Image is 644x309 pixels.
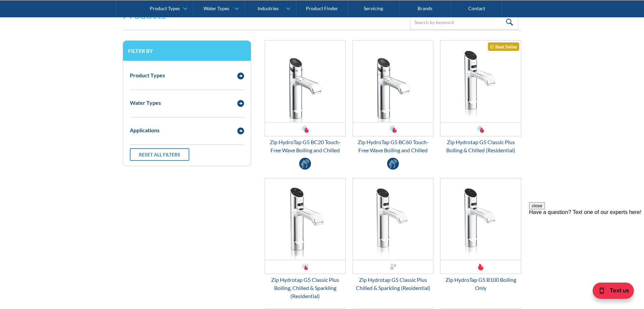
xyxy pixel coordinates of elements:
[258,5,279,11] div: Industries
[440,178,521,260] img: Zip HydroTap G5 B100 Boiling Only
[440,276,521,292] div: Zip HydroTap G5 B100 Boiling Only
[265,178,346,300] a: Zip Hydrotap G5 Classic Plus Boiling, Chilled & Sparkling (Residential)Zip Hydrotap G5 Classic Pl...
[130,99,161,107] div: Water Types
[130,71,165,79] div: Product Types
[440,138,521,154] div: Zip Hydrotap G5 Classic Plus Boiling & Chilled (Residential)
[440,41,521,122] img: Zip Hydrotap G5 Classic Plus Boiling & Chilled (Residential)
[204,5,229,11] div: Water Types
[150,5,180,11] div: Product Types
[353,41,433,122] img: Zip HydroTap G5 BC60 Touch-Free Wave Boiling and Chilled
[130,126,160,134] div: Applications
[265,40,346,154] a: Zip HydroTap G5 BC20 Touch-Free Wave Boiling and ChilledZip HydroTap G5 BC20 Touch-Free Wave Boil...
[265,178,345,260] img: Zip Hydrotap G5 Classic Plus Boiling, Chilled & Sparkling (Residential)
[410,15,518,30] input: Search by keyword
[265,41,345,122] img: Zip HydroTap G5 BC20 Touch-Free Wave Boiling and Chilled
[440,178,521,292] a: Zip HydroTap G5 B100 Boiling OnlyZip HydroTap G5 B100 Boiling Only
[353,178,434,292] a: Zip Hydrotap G5 Classic Plus Chilled & Sparkling (Residential)Zip Hydrotap G5 Classic Plus Chille...
[353,276,434,292] div: Zip Hydrotap G5 Classic Plus Chilled & Sparkling (Residential)
[590,275,644,309] iframe: podium webchat widget bubble
[353,40,434,154] a: Zip HydroTap G5 BC60 Touch-Free Wave Boiling and ChilledZip HydroTap G5 BC60 Touch-Free Wave Boil...
[265,138,346,154] div: Zip HydroTap G5 BC20 Touch-Free Wave Boiling and Chilled
[488,42,519,51] div: Best Seller
[265,276,346,300] div: Zip Hydrotap G5 Classic Plus Boiling, Chilled & Sparkling (Residential)
[353,178,433,260] img: Zip Hydrotap G5 Classic Plus Chilled & Sparkling (Residential)
[529,202,644,284] iframe: podium webchat widget prompt
[128,47,246,54] h3: Filter by
[130,148,189,161] a: Reset all filters
[440,40,521,154] a: Zip Hydrotap G5 Classic Plus Boiling & Chilled (Residential)Best SellerZip Hydrotap G5 Classic Pl...
[353,138,434,154] div: Zip HydroTap G5 BC60 Touch-Free Wave Boiling and Chilled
